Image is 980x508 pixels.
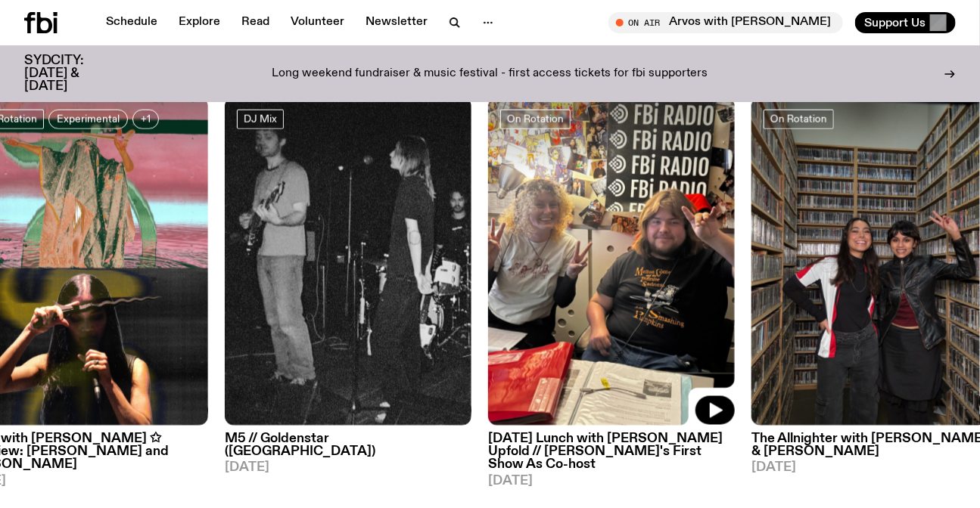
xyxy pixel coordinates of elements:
a: Volunteer [282,12,353,33]
a: DJ Mix [237,110,284,129]
a: Explore [170,12,229,33]
a: Read [232,12,278,33]
a: [DATE] Lunch with [PERSON_NAME] Upfold // [PERSON_NAME]'s First Show As Co-host[DATE] [488,426,735,488]
h3: [DATE] Lunch with [PERSON_NAME] Upfold // [PERSON_NAME]'s First Show As Co-host [488,433,735,472]
h3: M5 // Goldenstar ([GEOGRAPHIC_DATA]) [225,433,471,459]
span: DJ Mix [244,113,277,125]
span: [DATE] [225,462,471,475]
a: Schedule [97,12,166,33]
a: M5 // Goldenstar ([GEOGRAPHIC_DATA])[DATE] [225,426,471,475]
a: Newsletter [356,12,437,33]
span: Support Us [864,16,926,29]
span: [DATE] [488,475,735,488]
span: +1 [141,113,151,125]
button: +1 [132,110,159,129]
span: On Rotation [507,113,564,125]
button: On AirArvos with [PERSON_NAME] [608,12,843,33]
p: Long weekend fundraiser & music festival - first access tickets for fbi supporters [272,67,708,81]
img: Adam and Zara Presenting Together :) [488,98,735,426]
a: On Rotation [500,110,571,129]
span: Experimental [57,113,120,125]
h3: SYDCITY: [DATE] & [DATE] [24,54,121,93]
button: Support Us [855,12,956,33]
a: On Rotation [764,110,834,129]
span: On Rotation [770,113,827,125]
a: Experimental [48,110,128,129]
